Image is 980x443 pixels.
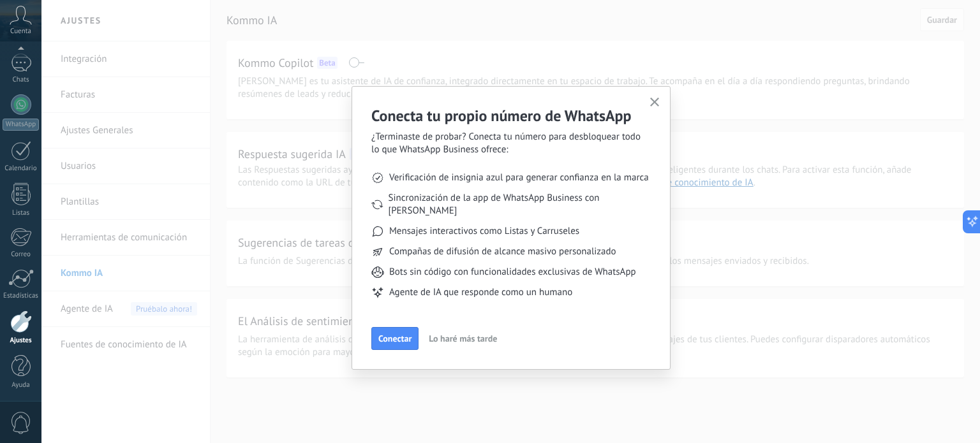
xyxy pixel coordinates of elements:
[389,266,636,279] span: Bots sin código con funcionalidades exclusivas de WhatsApp
[371,106,651,126] h2: Conecta tu propio número de WhatsApp
[389,286,572,299] span: Agente de IA que responde como un humano
[3,381,40,389] div: Ayuda
[389,192,651,217] span: Sincronización de la app de WhatsApp Business con [PERSON_NAME]
[378,334,412,343] span: Conectar
[10,27,31,36] span: Cuenta
[423,329,503,348] button: Lo haré más tarde
[3,164,40,173] div: Calendario
[429,334,497,343] span: Lo haré más tarde
[3,292,40,300] div: Estadísticas
[389,225,579,238] span: Mensajes interactivos como Listas y Carruseles
[3,119,39,131] div: WhatsApp
[3,209,40,217] div: Listas
[371,131,651,156] span: ¿Terminaste de probar? Conecta tu número para desbloquear todo lo que WhatsApp Business ofrece:
[3,337,40,345] div: Ajustes
[371,327,419,350] button: Conectar
[389,171,649,184] span: Verificación de insignia azul para generar confianza en la marca
[389,245,616,258] span: Compañas de difusión de alcance masivo personalizado
[3,76,40,84] div: Chats
[3,251,40,259] div: Correo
